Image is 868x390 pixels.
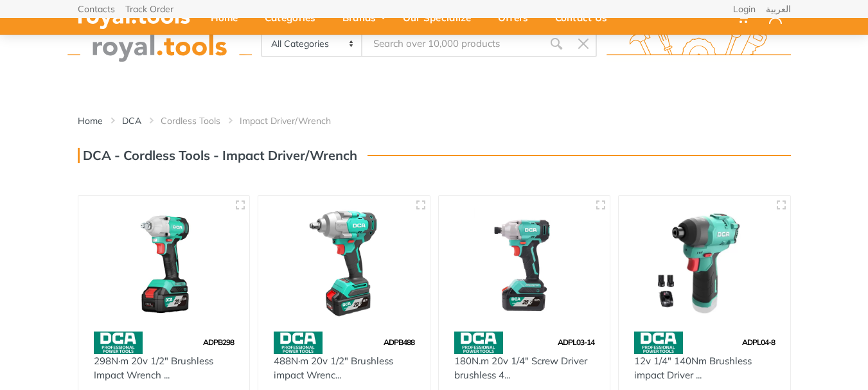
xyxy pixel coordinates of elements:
[607,26,791,62] img: royal.tools Logo
[94,355,213,382] a: 298N·m 20v 1/2" Brushless Impact Wrench ...
[203,337,234,347] span: ADPB298
[67,26,252,62] img: royal.tools Logo
[78,4,115,13] a: Contacts
[630,208,779,319] img: Royal Tools - 12v 1/4
[90,208,238,319] img: Royal Tools - 298N·m 20v 1/2
[78,148,357,163] h3: DCA - Cordless Tools - Impact Driver/Wrench
[94,332,143,354] img: 58.webp
[634,332,683,354] img: 58.webp
[122,114,141,127] a: DCA
[742,337,775,347] span: ADPL04-8
[384,337,414,347] span: ADPB488
[274,332,323,354] img: 58.webp
[240,114,350,127] li: Impact Driver/Wrench
[262,31,363,56] select: Category
[558,337,594,347] span: ADPL03-14
[270,208,418,319] img: Royal Tools - 488N·m 20v 1/2
[125,4,173,13] a: Track Order
[78,114,791,127] nav: breadcrumb
[362,30,542,57] input: Site search
[634,355,752,382] a: 12v 1/4" 140Nm Brushless impact Driver ...
[454,332,503,354] img: 58.webp
[274,355,393,382] a: 488N·m 20v 1/2" Brushless impact Wrenc...
[454,355,587,382] a: 180N.m 20v 1/4" Screw Driver brushless 4...
[733,4,756,13] a: Login
[766,4,791,13] a: العربية
[78,114,103,127] a: Home
[450,208,599,319] img: Royal Tools - 180N.m 20v 1/4
[161,114,220,127] a: Cordless Tools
